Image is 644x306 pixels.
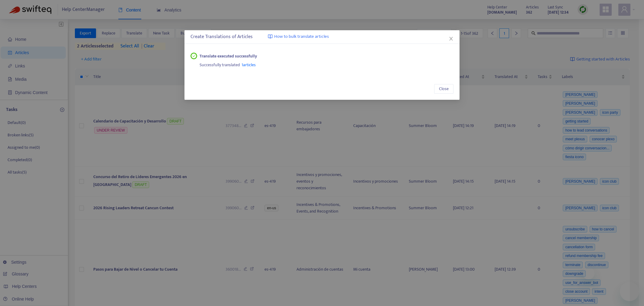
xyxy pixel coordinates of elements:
[200,53,257,60] strong: Translate executed successfully
[274,33,329,40] span: How to bulk translate articles
[582,267,594,279] iframe: Close message
[200,60,453,69] div: Successfully translated
[268,33,329,40] a: How to bulk translate articles
[449,36,453,41] span: close
[192,54,196,57] span: check
[268,34,273,39] img: image-link
[620,282,639,301] iframe: Button to launch messaging window
[439,86,449,92] span: Close
[448,35,454,42] button: Close
[191,33,453,41] div: Create Translations of Articles
[434,84,453,94] button: Close
[242,61,256,68] span: 1 articles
